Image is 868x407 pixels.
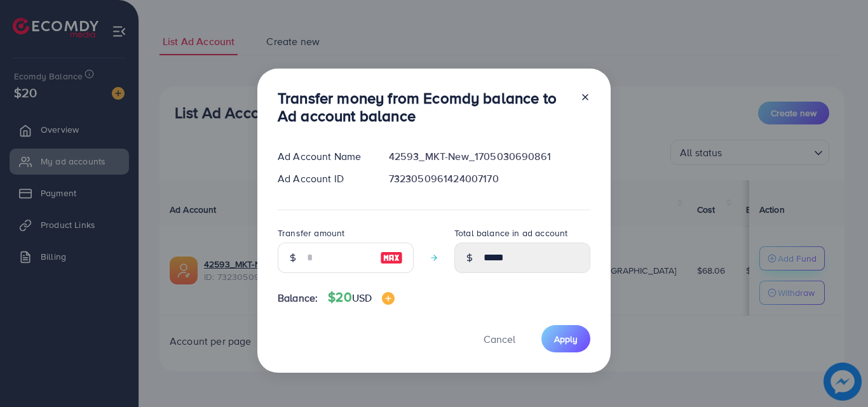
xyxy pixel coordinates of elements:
img: image [380,250,403,265]
label: Transfer amount [278,227,344,239]
span: Apply [554,333,578,345]
h4: $20 [328,290,395,305]
div: 7323050961424007170 [379,171,600,186]
div: Ad Account Name [268,149,379,164]
img: image [382,292,395,305]
h3: Transfer money from Ecomdy balance to Ad account balance [278,89,570,126]
span: Balance: [278,291,318,305]
button: Cancel [468,325,531,352]
div: Ad Account ID [268,171,379,186]
span: USD [352,291,372,305]
button: Apply [541,325,590,352]
label: Total balance in ad account [454,227,567,239]
div: 42593_MKT-New_1705030690861 [379,149,600,164]
span: Cancel [484,332,515,346]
